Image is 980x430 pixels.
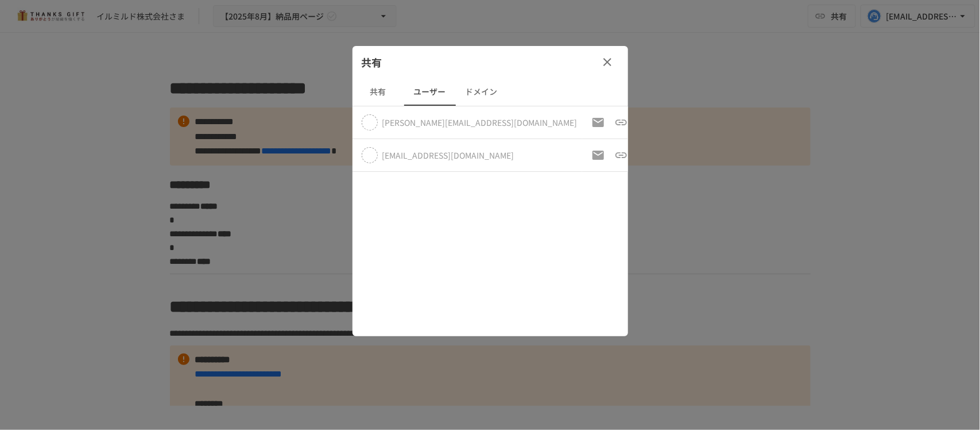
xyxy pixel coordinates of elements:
[587,111,610,134] button: 招待メールの再送
[587,144,610,167] button: 招待メールの再送
[456,78,508,106] button: ドメイン
[353,46,628,78] div: 共有
[353,78,404,106] button: 共有
[382,117,578,128] div: このユーザーはまだログインしていません。
[610,111,633,134] button: 招待URLをコピー（以前のものは破棄）
[610,144,633,167] button: 招待URLをコピー（以前のものは破棄）
[404,78,456,106] button: ユーザー
[382,149,514,161] div: このユーザーはまだログインしていません。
